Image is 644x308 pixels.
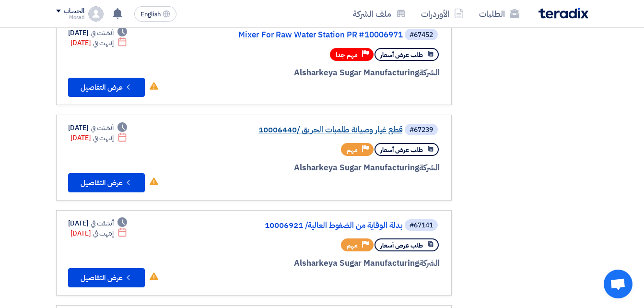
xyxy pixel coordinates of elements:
span: أنشئت في [91,218,114,228]
img: Teradix logo [539,8,588,19]
span: الشركة [419,257,440,269]
button: عرض التفاصيل [68,78,145,97]
div: الحساب [64,7,84,15]
div: Alsharkeya Sugar Manufacturing [209,257,440,270]
span: English [141,11,161,18]
div: #67239 [410,127,433,133]
span: مهم جدا [336,50,358,59]
a: بدلة الوقاية من الضغوط العالية/ 10006921 [211,221,403,230]
span: أنشئت في [91,123,114,133]
div: [DATE] [70,228,128,238]
span: طلب عرض أسعار [380,241,423,250]
span: أنشئت في [91,28,114,38]
a: ملف الشركة [345,2,413,25]
img: profile_test.png [88,6,104,22]
span: إنتهت في [93,38,114,48]
div: [DATE] [68,123,128,133]
a: الأوردرات [413,2,471,25]
span: طلب عرض أسعار [380,50,423,59]
span: الشركة [419,67,440,79]
a: الطلبات [471,2,527,25]
div: #67452 [410,32,433,38]
button: English [134,6,176,22]
button: عرض التفاصيل [68,173,145,192]
div: Open chat [604,270,632,298]
div: [DATE] [70,38,128,48]
span: إنتهت في [93,228,114,238]
div: [DATE] [70,133,128,143]
span: إنتهت في [93,133,114,143]
div: Alsharkeya Sugar Manufacturing [209,67,440,79]
div: Alsharkeya Sugar Manufacturing [209,162,440,174]
span: طلب عرض أسعار [380,145,423,154]
div: #67141 [410,222,433,229]
div: [DATE] [68,28,128,38]
div: Mosad [56,15,84,20]
a: قطع غيار وصيانة طلمبات الحريق /10006440 [211,126,403,134]
button: عرض التفاصيل [68,268,145,287]
a: Mixer For Raw Water Station PR #10006971 [211,31,403,39]
span: الشركة [419,162,440,174]
div: [DATE] [68,218,128,228]
span: مهم [347,145,358,154]
span: مهم [347,241,358,250]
